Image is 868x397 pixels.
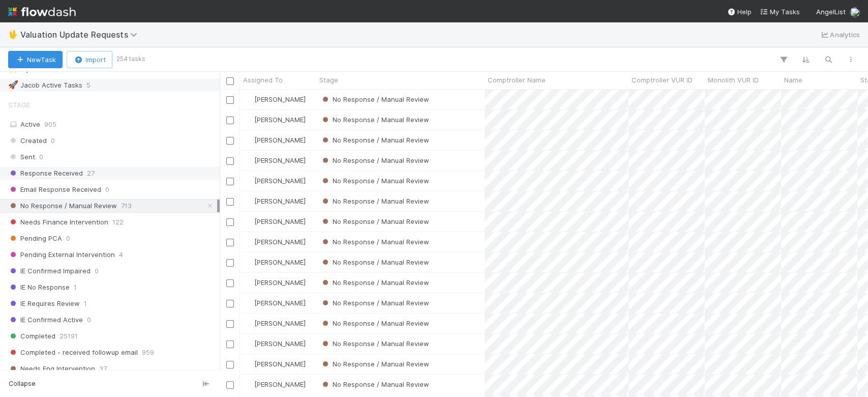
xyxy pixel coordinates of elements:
div: [PERSON_NAME] [244,277,306,288]
input: Toggle Row Selected [226,157,234,165]
span: No Response / Manual Review [320,177,429,185]
span: IE Confirmed Active [8,314,83,326]
span: Pending External Intervention [8,248,115,261]
span: Needs Finance Intervention [8,216,108,229]
div: No Response / Manual Review [320,318,429,328]
span: 4 [119,248,123,261]
span: No Response / Manual Review [320,380,429,388]
span: No Response / Manual Review [320,319,429,327]
span: Created [8,134,47,147]
div: [PERSON_NAME] [244,176,306,186]
img: avatar_d8fc9ee4-bd1b-4062-a2a8-84feb2d97839.png [245,116,253,124]
div: No Response / Manual Review [320,359,429,369]
a: Analytics [820,29,860,41]
span: Monolith VUR ID [708,75,759,85]
span: [PERSON_NAME] [254,217,306,225]
span: [PERSON_NAME] [254,238,306,246]
div: No Response / Manual Review [320,196,429,206]
span: IE No Response [8,281,70,294]
img: avatar_d8fc9ee4-bd1b-4062-a2a8-84feb2d97839.png [245,156,253,164]
span: Pending PCA [8,232,62,245]
span: No Response / Manual Review [320,156,429,164]
small: 254 tasks [116,54,145,64]
span: [PERSON_NAME] [254,95,306,103]
span: Name [784,75,802,85]
input: Toggle Row Selected [226,320,234,328]
span: 0 [105,183,109,196]
button: NewTask [8,51,63,68]
div: No Response / Manual Review [320,216,429,226]
span: 37 [99,362,107,375]
div: No Response / Manual Review [320,115,429,125]
span: [PERSON_NAME] [254,156,306,164]
div: Jacob Active Tasks [8,79,82,92]
img: avatar_d8fc9ee4-bd1b-4062-a2a8-84feb2d97839.png [850,7,860,17]
span: [PERSON_NAME] [254,299,306,307]
div: No Response / Manual Review [320,298,429,308]
span: 713 [121,200,132,212]
span: Valuation Update Requests [20,30,142,40]
div: No Response / Manual Review [320,155,429,165]
span: 122 [112,216,124,229]
span: No Response / Manual Review [320,197,429,205]
span: No Response / Manual Review [320,217,429,225]
span: [PERSON_NAME] [254,197,306,205]
input: Toggle Row Selected [226,381,234,389]
input: Toggle Row Selected [226,198,234,206]
input: Toggle Row Selected [226,178,234,185]
div: [PERSON_NAME] [244,115,306,125]
span: My Tasks [760,8,800,16]
span: 🖖 [8,30,18,39]
span: Stage [8,95,30,115]
span: 959 [142,346,154,359]
span: No Response / Manual Review [8,200,117,212]
span: No Response / Manual Review [320,360,429,368]
span: No Response / Manual Review [320,136,429,144]
div: No Response / Manual Review [320,277,429,288]
div: [PERSON_NAME] [244,94,306,104]
div: [PERSON_NAME] [244,216,306,226]
div: [PERSON_NAME] [244,359,306,369]
div: [PERSON_NAME] [244,318,306,328]
span: Email Response Received [8,183,101,196]
img: avatar_d8fc9ee4-bd1b-4062-a2a8-84feb2d97839.png [245,177,253,185]
div: [PERSON_NAME] [244,237,306,247]
span: Completed [8,330,55,343]
img: avatar_d8fc9ee4-bd1b-4062-a2a8-84feb2d97839.png [245,258,253,266]
input: Toggle Row Selected [226,239,234,246]
div: [PERSON_NAME] [244,135,306,145]
img: avatar_d8fc9ee4-bd1b-4062-a2a8-84feb2d97839.png [245,380,253,388]
span: 1 [74,281,77,294]
span: [PERSON_NAME] [254,258,306,266]
div: No Response / Manual Review [320,135,429,145]
span: [PERSON_NAME] [254,116,306,124]
span: Completed - received followup email [8,346,138,359]
input: Toggle Row Selected [226,300,234,307]
span: 🚀 [8,80,18,89]
span: [PERSON_NAME] [254,278,306,287]
input: Toggle Row Selected [226,361,234,368]
div: No Response / Manual Review [320,257,429,267]
img: avatar_d8fc9ee4-bd1b-4062-a2a8-84feb2d97839.png [245,299,253,307]
img: avatar_d8fc9ee4-bd1b-4062-a2a8-84feb2d97839.png [245,217,253,225]
input: Toggle Row Selected [226,279,234,287]
span: No Response / Manual Review [320,116,429,124]
div: No Response / Manual Review [320,94,429,104]
span: Comptroller VUR ID [632,75,693,85]
span: No Response / Manual Review [320,299,429,307]
span: 0 [95,265,99,277]
img: avatar_d8fc9ee4-bd1b-4062-a2a8-84feb2d97839.png [245,278,253,287]
span: IE Confirmed Impaired [8,265,91,277]
span: 5 [86,79,91,92]
input: Toggle All Rows Selected [226,77,234,85]
a: My Tasks [760,7,800,17]
input: Toggle Row Selected [226,96,234,104]
span: [PERSON_NAME] [254,360,306,368]
span: 0 [39,151,43,163]
span: AngelList [816,8,846,16]
span: No Response / Manual Review [320,278,429,287]
span: Assigned To [243,75,283,85]
input: Toggle Row Selected [226,218,234,226]
span: [PERSON_NAME] [254,136,306,144]
img: avatar_d8fc9ee4-bd1b-4062-a2a8-84feb2d97839.png [245,319,253,327]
